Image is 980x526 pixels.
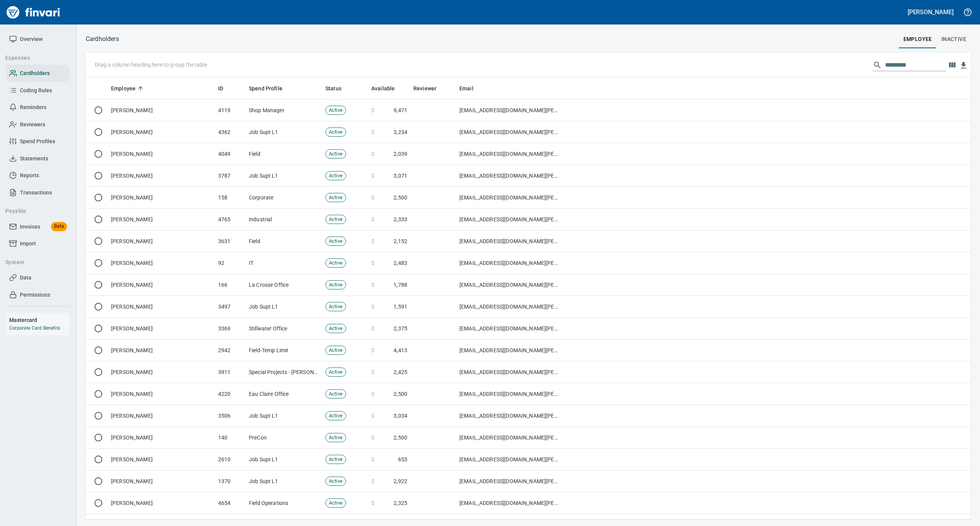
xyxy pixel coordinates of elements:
[20,34,42,44] span: Overview
[20,222,40,232] span: Invoices
[456,121,563,143] td: [EMAIL_ADDRESS][DOMAIN_NAME][PERSON_NAME]
[215,318,246,340] td: 3369
[108,296,215,318] td: [PERSON_NAME]
[371,368,374,376] span: $
[215,274,246,296] td: 166
[371,434,374,441] span: $
[6,218,70,235] a: InvoicesBeta
[108,121,215,143] td: [PERSON_NAME]
[215,187,246,209] td: 158
[456,252,563,274] td: [EMAIL_ADDRESS][DOMAIN_NAME][PERSON_NAME]
[9,325,60,331] a: Corporate Card Benefits
[326,172,346,180] span: Active
[215,252,246,274] td: 92
[6,167,70,184] a: Reports
[6,184,70,201] a: Transactions
[394,325,407,332] span: 2,375
[326,260,346,267] span: Active
[326,238,346,245] span: Active
[6,99,70,116] a: Reminders
[5,3,62,21] a: Finvari
[215,405,246,427] td: 3506
[394,499,407,507] span: 2,325
[215,209,246,230] td: 4765
[903,34,932,44] span: employee
[371,106,374,114] span: $
[20,120,45,129] span: Reviewers
[215,427,246,449] td: 140
[459,84,474,93] span: Email
[6,116,70,133] a: Reviewers
[246,187,322,209] td: Corporate
[371,281,374,289] span: $
[108,361,215,383] td: [PERSON_NAME]
[908,8,954,16] h5: [PERSON_NAME]
[246,361,322,383] td: Special Projects - [PERSON_NAME]
[326,216,346,223] span: Active
[398,456,407,463] span: 653
[108,252,215,274] td: [PERSON_NAME]
[394,281,407,289] span: 1,788
[215,296,246,318] td: 3497
[456,230,563,252] td: [EMAIL_ADDRESS][DOMAIN_NAME][PERSON_NAME]
[108,100,215,121] td: [PERSON_NAME]
[246,274,322,296] td: La Crosse Office
[246,340,322,361] td: Field-Temp Limit
[394,237,407,245] span: 2,152
[108,492,215,514] td: [PERSON_NAME]
[456,449,563,470] td: [EMAIL_ADDRESS][DOMAIN_NAME][PERSON_NAME]
[394,128,407,136] span: 3,234
[371,84,405,93] span: Available
[394,303,407,310] span: 1,591
[958,60,969,71] button: Download Table
[6,269,70,286] a: Data
[326,412,346,420] span: Active
[246,492,322,514] td: Field Operations
[326,150,346,158] span: Active
[371,194,374,201] span: $
[456,100,563,121] td: [EMAIL_ADDRESS][DOMAIN_NAME][PERSON_NAME]
[108,470,215,492] td: [PERSON_NAME]
[108,405,215,427] td: [PERSON_NAME]
[20,273,31,283] span: Data
[413,84,436,93] span: Reviewer
[394,412,407,420] span: 3,034
[326,390,346,398] span: Active
[371,499,374,507] span: $
[394,216,407,223] span: 2,333
[6,235,70,252] a: Import
[394,150,407,158] span: 2,039
[20,86,52,95] span: Coding Rules
[371,390,374,398] span: $
[371,303,374,310] span: $
[6,65,70,82] a: Cardholders
[941,34,966,44] span: Inactive
[6,133,70,150] a: Spend Profiles
[946,59,958,71] button: Choose columns to display
[108,143,215,165] td: [PERSON_NAME]
[20,69,50,78] span: Cardholders
[394,106,407,114] span: 9,471
[246,296,322,318] td: Job Supt L1
[326,281,346,289] span: Active
[394,477,407,485] span: 2,922
[215,165,246,187] td: 3787
[249,84,292,93] span: Spend Profile
[86,34,119,44] nav: breadcrumb
[326,347,346,354] span: Active
[108,230,215,252] td: [PERSON_NAME]
[371,346,374,354] span: $
[215,340,246,361] td: 2942
[394,434,407,441] span: 2,500
[108,209,215,230] td: [PERSON_NAME]
[246,121,322,143] td: Job Supt L1
[246,405,322,427] td: Job Supt L1
[246,165,322,187] td: Job Supt L1
[5,258,63,267] span: System
[215,361,246,383] td: 3911
[215,100,246,121] td: 4119
[456,274,563,296] td: [EMAIL_ADDRESS][DOMAIN_NAME][PERSON_NAME]
[2,51,66,65] button: Expenses
[5,206,63,216] span: Payable
[215,470,246,492] td: 1370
